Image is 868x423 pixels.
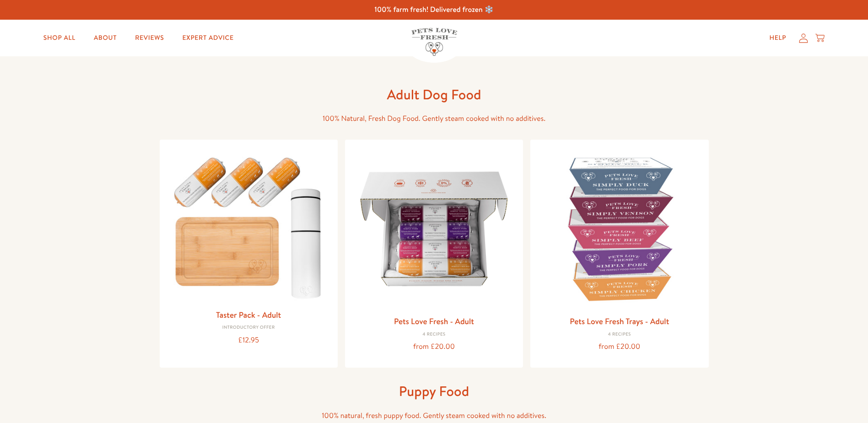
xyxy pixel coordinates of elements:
[538,332,701,337] div: 4 Recipes
[352,332,516,337] div: 4 Recipes
[352,147,516,310] img: Pets Love Fresh - Adult
[86,29,124,47] a: About
[128,29,171,47] a: Reviews
[175,29,241,47] a: Expert Advice
[167,325,330,331] div: Introductory Offer
[570,315,669,327] a: Pets Love Fresh Trays - Adult
[762,29,793,47] a: Help
[538,341,701,353] div: from £20.00
[411,28,457,56] img: Pets Love Fresh
[288,382,581,400] h1: Puppy Food
[167,334,330,347] div: £12.95
[352,341,516,353] div: from £20.00
[288,86,581,103] h1: Adult Dog Food
[167,147,330,304] img: Taster Pack - Adult
[394,315,474,327] a: Pets Love Fresh - Adult
[36,29,83,47] a: Shop All
[323,114,545,124] span: 100% Natural, Fresh Dog Food. Gently steam cooked with no additives.
[322,411,546,421] span: 100% natural, fresh puppy food. Gently steam cooked with no additives.
[538,147,701,310] img: Pets Love Fresh Trays - Adult
[216,309,281,320] a: Taster Pack - Adult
